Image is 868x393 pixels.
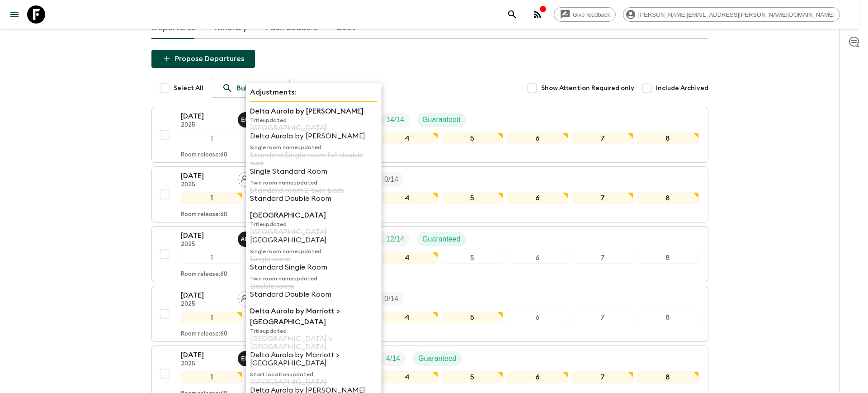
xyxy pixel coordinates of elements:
[181,133,242,144] div: 1
[250,221,377,228] p: Title updated
[238,115,255,122] span: Eduardo Caravaca
[250,282,377,290] p: Double room
[376,312,438,323] div: 4
[151,50,255,68] button: Propose Departures
[250,371,377,378] p: Start location updated
[181,211,227,218] p: Room release: 60
[236,83,278,94] p: Bulk update
[418,353,457,364] p: Guaranteed
[250,263,377,271] p: Standard Single Room
[181,241,231,248] p: 2025
[656,84,708,93] span: Include Archived
[386,353,400,364] p: 4 / 14
[181,271,227,278] p: Room release: 60
[181,290,231,301] p: [DATE]
[238,354,255,361] span: Edwin Duarte Ríos
[250,186,377,194] p: Standard room 2 twin beds
[507,371,568,383] div: 6
[541,84,634,93] span: Show Attention Required only
[507,192,568,204] div: 6
[381,351,406,366] div: Trip Fill
[250,236,377,244] p: [GEOGRAPHIC_DATA]
[181,252,242,264] div: 1
[250,335,377,351] p: [GEOGRAPHIC_DATA] > [GEOGRAPHIC_DATA]
[250,87,377,98] p: Adjustments:
[250,179,377,186] p: Twin room name updated
[503,5,521,24] button: search adventures
[250,144,377,151] p: Single room name updated
[637,252,698,264] div: 8
[181,312,242,323] div: 1
[250,124,377,132] p: [GEOGRAPHIC_DATA]
[250,290,377,298] p: Standard Double Room
[181,301,231,308] p: 2025
[442,371,503,383] div: 5
[250,151,377,167] p: Standard Single room full double bed
[572,133,633,144] div: 7
[637,133,698,144] div: 8
[637,312,698,323] div: 8
[250,306,377,327] p: Delta Aurola by Marriott > [GEOGRAPHIC_DATA]
[572,192,633,204] div: 7
[5,5,24,24] button: menu
[250,167,377,175] p: Single Standard Room
[238,294,253,301] span: Assign pack leader
[181,152,227,159] p: Room release: 60
[250,210,377,221] p: [GEOGRAPHIC_DATA]
[250,351,377,367] p: Delta Aurola by Marriott > [GEOGRAPHIC_DATA]
[633,11,840,18] span: [PERSON_NAME][EMAIL_ADDRESS][PERSON_NAME][DOMAIN_NAME]
[250,275,377,282] p: Twin room name updated
[250,194,377,203] p: Standard Double Room
[238,175,253,182] span: Assign pack leader
[181,192,242,204] div: 1
[241,355,250,362] p: E D
[250,132,377,140] p: Delta Aurola by [PERSON_NAME]
[181,371,242,383] div: 1
[181,350,231,360] p: [DATE]
[637,371,698,383] div: 8
[507,133,568,144] div: 6
[637,192,698,204] div: 8
[181,181,231,189] p: 2025
[572,312,633,323] div: 7
[181,331,227,338] p: Room release: 60
[181,111,231,122] p: [DATE]
[181,170,231,181] p: [DATE]
[250,378,377,386] p: [GEOGRAPHIC_DATA]
[250,327,377,335] p: Title updated
[572,252,633,264] div: 7
[181,360,231,368] p: 2025
[174,84,203,93] span: Select All
[507,252,568,264] div: 6
[250,228,377,236] p: [GEOGRAPHIC_DATA]
[250,106,377,117] p: Delta Aurola by [PERSON_NAME]
[507,312,568,323] div: 6
[181,230,231,241] p: [DATE]
[250,248,377,255] p: Single room name updated
[568,11,615,18] span: Give feedback
[250,255,377,263] p: Single room
[241,236,250,243] p: A M
[376,371,438,383] div: 4
[442,312,503,323] div: 5
[572,371,633,383] div: 7
[238,234,255,241] span: Allan Morales
[181,122,231,129] p: 2025
[250,117,377,124] p: Title updated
